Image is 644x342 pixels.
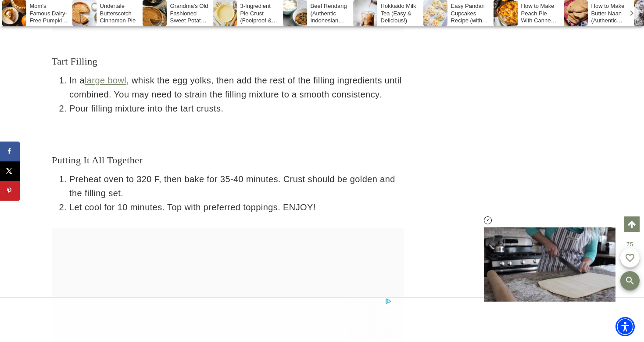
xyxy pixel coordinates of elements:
span: Tart Filling [52,56,97,67]
span: Putting It All Together [52,155,143,166]
div: Accessibility Menu [615,317,635,336]
li: In a , whisk the egg yolks, then add the rest of the filling ingredients until combined. You may ... [69,73,404,101]
iframe: Advertisement [443,245,583,267]
iframe: Advertisement [252,298,392,342]
iframe: Advertisement [440,44,587,167]
a: Scroll to top [624,216,640,232]
li: Preheat oven to 320 F, then bake for 35-40 minutes. Crust should be golden and the filling set. [69,172,404,200]
li: Pour filling mixture into the tart crusts. [69,101,404,115]
a: large bowl [85,76,126,85]
li: Let cool for 10 minutes. Top with preferred toppings. ENJOY! [69,200,404,214]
